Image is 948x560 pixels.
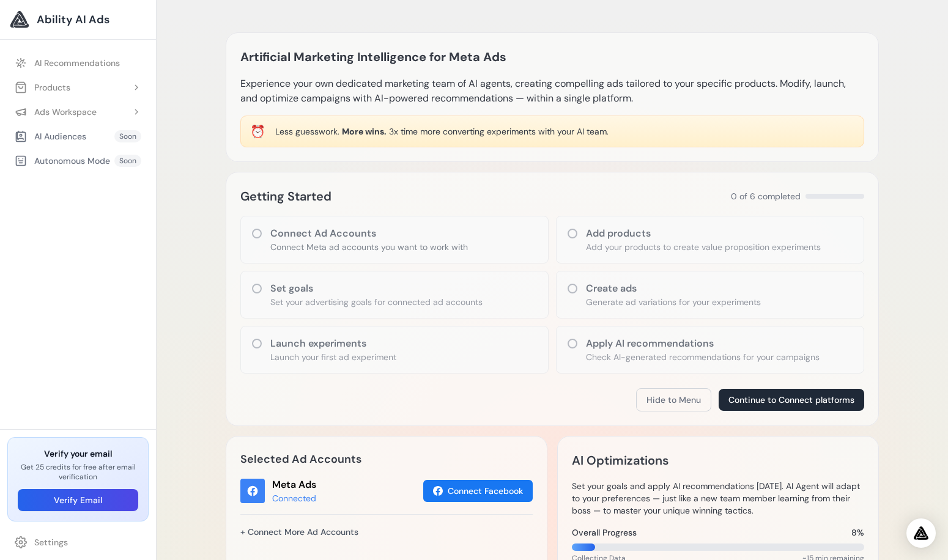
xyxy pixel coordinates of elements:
[240,451,533,468] h2: Selected Ad Accounts
[572,480,864,517] p: Set your goals and apply AI recommendations [DATE]. AI Agent will adapt to your preferences — jus...
[240,521,358,542] a: + Connect More Ad Accounts
[270,281,483,296] h3: Set goals
[37,11,109,28] span: Ability AI Ads
[270,241,468,253] p: Connect Meta ad accounts you want to work with
[272,492,316,504] div: Connected
[275,126,339,137] span: Less guesswork.
[240,186,331,206] h2: Getting Started
[586,336,820,351] h3: Apply AI recommendations
[15,106,97,118] div: Ads Workspace
[906,518,936,548] div: Open Intercom Messenger
[240,47,506,67] h1: Artificial Marketing Intelligence for Meta Ads
[586,281,761,296] h3: Create ads
[851,526,864,539] span: 8%
[114,130,141,142] span: Soon
[586,296,761,308] p: Generate ad variations for your experiments
[15,81,70,94] div: Products
[731,190,801,202] span: 0 of 6 completed
[7,52,149,74] a: AI Recommendations
[114,155,141,167] span: Soon
[586,241,821,253] p: Add your products to create value proposition experiments
[270,336,396,351] h3: Launch experiments
[586,226,821,241] h3: Add products
[719,389,864,411] button: Continue to Connect platforms
[270,226,468,241] h3: Connect Ad Accounts
[572,526,637,539] span: Overall Progress
[7,76,149,98] button: Products
[18,462,138,482] p: Get 25 credits for free after email verification
[636,388,711,411] button: Hide to Menu
[389,126,609,137] span: 3x time more converting experiments with your AI team.
[15,155,110,167] div: Autonomous Mode
[250,123,265,140] div: ⏰
[7,101,149,123] button: Ads Workspace
[270,351,396,363] p: Launch your first ad experiment
[572,451,668,470] h2: AI Optimizations
[270,296,483,308] p: Set your advertising goals for connected ad accounts
[342,126,387,137] span: More wins.
[15,130,86,142] div: AI Audiences
[272,477,316,492] div: Meta Ads
[18,448,138,460] h3: Verify your email
[240,76,864,106] p: Experience your own dedicated marketing team of AI agents, creating compelling ads tailored to yo...
[18,489,138,511] button: Verify Email
[7,531,149,553] a: Settings
[10,10,146,29] a: Ability AI Ads
[586,351,820,363] p: Check AI-generated recommendations for your campaigns
[423,480,533,502] button: Connect Facebook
